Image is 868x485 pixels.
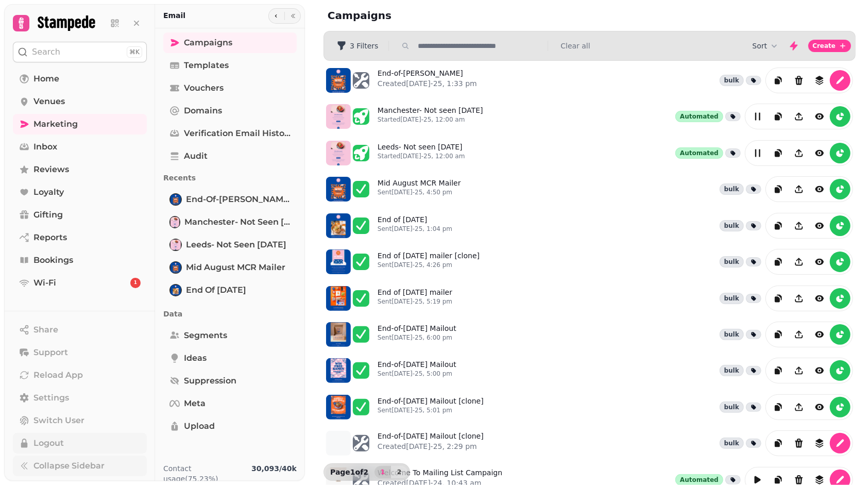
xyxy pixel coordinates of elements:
button: revisions [809,70,830,91]
button: edit [747,143,768,163]
p: Search [32,46,60,58]
a: Domains [163,101,297,121]
img: aHR0cHM6Ly9zdGFtcGVkZS1zZXJ2aWNlLXByb2QtdGVtcGxhdGUtcHJldmlld3MuczMuZXUtd2VzdC0xLmFtYXpvbmF3cy5jb... [326,213,351,238]
button: duplicate [768,70,789,91]
button: duplicate [768,433,789,454]
h2: Campaigns [328,8,525,23]
span: 1 [379,469,387,475]
p: Sent [DATE]-25, 5:01 pm [378,406,484,414]
button: 2 [391,466,407,478]
img: aHR0cHM6Ly9zdGFtcGVkZS1zZXJ2aWNlLXByb2QtdGVtcGxhdGUtcHJldmlld3MuczMuZXUtd2VzdC0xLmFtYXpvbmF3cy5jb... [326,395,351,420]
span: Share [33,324,58,336]
button: reports [830,252,850,272]
a: End-of-[DATE] MailoutSent[DATE]-25, 5:00 pm [378,359,456,382]
a: Bookings [13,250,147,271]
a: Manchester- Not seen [DATE]Started[DATE]-25, 12:00 am [378,105,483,128]
span: 1 [134,279,137,287]
img: aHR0cHM6Ly9zdGFtcGVkZS1zZXJ2aWNlLXByb2QtdGVtcGxhdGUtcHJldmlld3MuczMuZXUtd2VzdC0xLmFtYXpvbmF3cy5jb... [326,104,351,129]
p: Sent [DATE]-25, 4:50 pm [378,188,461,196]
a: Wi-Fi1 [13,273,147,293]
img: aHR0cHM6Ly9zdGFtcGVkZS1zZXJ2aWNlLXByb2QtdGVtcGxhdGUtcHJldmlld3MuczMuZXUtd2VzdC0xLmFtYXpvbmF3cy5jb... [326,249,351,274]
span: Manchester- Not seen [DATE] [184,216,291,228]
button: revisions [809,433,830,454]
span: Create [812,43,836,49]
button: Share [13,320,147,340]
a: Reviews [13,159,147,180]
a: End of July '25End of [DATE] [163,280,297,300]
a: End-of-August MailerEnd-of-[PERSON_NAME] [163,189,297,210]
button: reports [830,106,850,127]
p: Sent [DATE]-25, 6:00 pm [378,333,456,342]
a: Venues [13,91,147,112]
span: Reports [33,231,67,244]
div: bulk [720,438,744,449]
button: reports [830,397,850,417]
button: view [809,215,830,236]
span: Logout [33,437,64,449]
span: Leeds- Not seen [DATE] [186,239,286,251]
img: aHR0cHM6Ly9zdGFtcGVkZS1zZXJ2aWNlLXByb2QtdGVtcGxhdGUtcHJldmlld3MuczMuZXUtd2VzdC0xLmFtYXpvbmF3cy5jb... [326,286,351,311]
a: Campaigns [163,32,297,53]
button: Collapse Sidebar [13,456,147,476]
button: Share campaign preview [789,252,809,272]
a: Reports [13,227,147,248]
span: Ideas [184,352,207,364]
span: Suppression [184,375,236,387]
button: Share campaign preview [789,397,809,417]
button: Reload App [13,365,147,386]
div: bulk [720,75,744,86]
button: Share campaign preview [789,288,809,309]
button: reports [830,324,850,345]
p: Sent [DATE]-25, 1:04 pm [378,225,452,233]
img: Mid August MCR Mailer [171,262,181,273]
button: duplicate [768,143,789,163]
p: Data [163,305,297,323]
a: Templates [163,55,297,76]
img: Manchester- Not seen in 3 months [171,217,179,227]
span: Venues [33,95,65,108]
div: bulk [720,183,744,195]
button: duplicate [768,324,789,345]
span: Collapse Sidebar [33,460,105,472]
button: Share campaign preview [789,324,809,345]
button: view [809,143,830,163]
button: edit [830,70,850,91]
a: End of [DATE]Sent[DATE]-25, 1:04 pm [378,214,452,237]
span: Reload App [33,369,83,381]
img: aHR0cHM6Ly9zdGFtcGVkZS1zZXJ2aWNlLXByb2QtdGVtcGxhdGUtcHJldmlld3MuczMuZXUtd2VzdC0xLmFtYXpvbmF3cy5jb... [326,322,351,347]
button: view [809,179,830,199]
span: End of [DATE] [186,284,246,296]
a: Manchester- Not seen in 3 monthsManchester- Not seen [DATE] [163,212,297,232]
span: 2 [395,469,403,475]
div: bulk [720,365,744,376]
button: reports [830,288,850,309]
nav: Tabs [155,28,305,455]
a: Inbox [13,137,147,157]
img: aHR0cHM6Ly9zdGFtcGVkZS1zZXJ2aWNlLXByb2QtdGVtcGxhdGUtcHJldmlld3MuczMuZXUtd2VzdC0xLmFtYXpvbmF3cy5jb... [326,68,351,93]
p: Sent [DATE]-25, 5:00 pm [378,370,456,378]
a: Audit [163,146,297,166]
span: 3 Filters [350,42,378,49]
span: Verification email history [184,127,291,140]
span: Switch User [33,414,84,427]
button: Clear all [560,41,590,51]
span: End-of-[PERSON_NAME] [186,193,291,206]
span: Domains [184,105,222,117]
span: Vouchers [184,82,224,94]
span: Campaigns [184,37,232,49]
a: Gifting [13,205,147,225]
button: duplicate [768,106,789,127]
img: aHR0cHM6Ly9zdGFtcGVkZS1zZXJ2aWNlLXByb2QtdGVtcGxhdGUtcHJldmlld3MuczMuZXUtd2VzdC0xLmFtYXpvbmF3cy5jb... [326,358,351,383]
div: bulk [720,220,744,231]
button: Delete [789,433,809,454]
span: Loyalty [33,186,64,198]
b: 30,093 / 40k [251,464,297,473]
a: End-of-[DATE] Mailout [clone]Sent[DATE]-25, 5:01 pm [378,396,484,419]
a: End-of-[PERSON_NAME]Created[DATE]-25, 1:33 pm [378,68,477,93]
button: Share campaign preview [789,215,809,236]
img: End of July '25 [171,285,181,295]
a: Segments [163,325,297,346]
div: Automated [675,111,723,122]
a: End-of-[DATE] Mailout [clone]Created[DATE]-25, 2:29 pm [378,431,484,456]
span: Marketing [33,118,78,130]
